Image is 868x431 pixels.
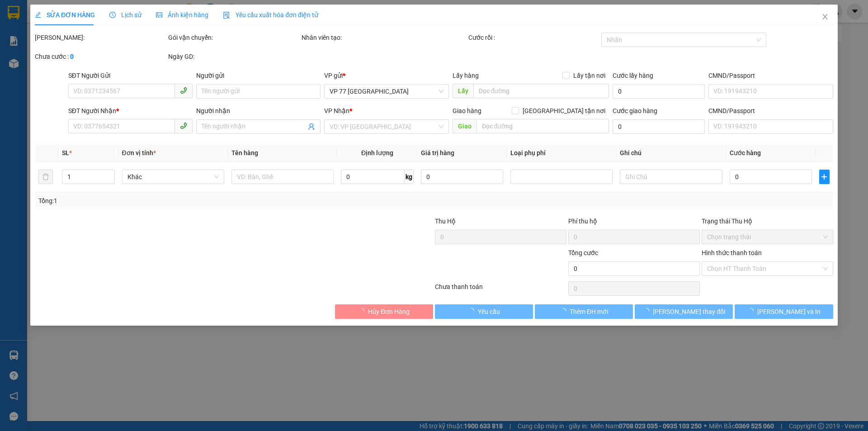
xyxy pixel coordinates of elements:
input: Cước giao hàng [613,119,705,134]
span: Đơn vị tính [122,149,156,156]
span: VP Nhận [325,107,350,114]
span: Giá trị hàng [421,149,454,156]
div: Gói vận chuyển: [168,33,300,43]
span: SL [62,149,70,156]
div: SĐT Người Gửi [68,71,193,81]
span: picture [156,12,162,18]
span: Định lượng [361,149,393,156]
span: loading [643,308,653,314]
div: Người gửi [196,71,321,81]
span: Ảnh kiện hàng [156,11,208,19]
div: Nhân viên tạo: [302,33,467,43]
div: [PERSON_NAME]: [35,33,166,43]
div: Chưa cước : [35,52,166,62]
input: Dọc đường [473,84,609,98]
button: Close [812,5,838,30]
th: Ghi chú [617,144,726,162]
span: VP 77 Thái Nguyên [330,85,443,98]
div: Ngày GD: [168,52,300,62]
span: Yêu cầu [478,307,500,317]
span: phone [180,87,187,94]
div: Phí thu hộ [568,216,700,230]
label: Cước giao hàng [613,107,657,114]
span: close [821,13,829,20]
span: Tổng cước [568,249,598,256]
span: Thêm ĐH mới [570,307,608,317]
div: Trạng thái Thu Hộ [702,216,833,226]
span: [PERSON_NAME] thay đổi [653,307,725,317]
button: plus [819,170,829,184]
span: Lấy hàng [453,72,479,79]
span: clock-circle [109,12,116,18]
span: Lịch sử [109,11,142,19]
button: [PERSON_NAME] thay đổi [635,304,733,319]
img: icon [223,12,230,19]
div: Người nhận [196,106,321,116]
div: CMND/Passport [708,71,833,81]
button: Yêu cầu [435,304,533,319]
button: Hủy Đơn Hàng [335,304,433,319]
div: Tổng: 1 [38,196,335,206]
span: SỬA ĐƠN HÀNG [35,11,95,19]
span: Tên hàng [231,149,258,156]
span: Yêu cầu xuất hóa đơn điện tử [223,11,318,19]
span: loading [747,308,757,314]
input: Ghi Chú [620,170,722,184]
label: Hình thức thanh toán [702,249,762,256]
b: 0 [70,53,74,60]
span: Cước hàng [730,149,761,156]
div: Cước rồi : [468,33,600,43]
input: Dọc đường [476,119,609,133]
span: loading [468,308,478,314]
input: VD: Bàn, Ghế [231,170,334,184]
span: Giao [453,119,476,133]
span: Lấy [453,84,473,98]
button: [PERSON_NAME] và In [735,304,833,319]
span: [PERSON_NAME] và In [757,307,821,317]
span: loading [560,308,570,314]
span: loading [358,308,368,314]
span: [GEOGRAPHIC_DATA] tận nơi [519,106,609,116]
span: phone [180,122,187,129]
span: Khác [127,170,219,184]
label: Cước lấy hàng [613,72,653,79]
span: Thu Hộ [435,218,456,225]
div: CMND/Passport [708,106,833,116]
span: Lấy tận nơi [570,71,609,81]
input: Cước lấy hàng [613,84,705,99]
span: plus [820,173,829,180]
span: Hủy Đơn Hàng [368,307,410,317]
span: user-add [308,123,316,130]
div: VP gửi [325,71,449,81]
span: Chọn trạng thái [707,230,828,244]
span: kg [405,170,414,184]
span: Giao hàng [453,107,481,114]
div: Chưa thanh toán [434,282,567,298]
div: SĐT Người Nhận [68,106,193,116]
th: Loại phụ phí [507,144,616,162]
span: edit [35,12,41,18]
button: Thêm ĐH mới [535,304,633,319]
button: delete [38,170,53,184]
